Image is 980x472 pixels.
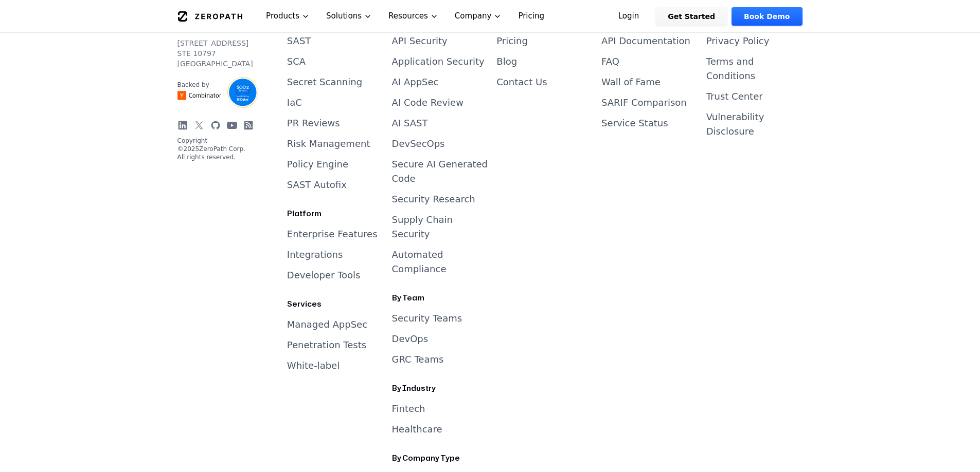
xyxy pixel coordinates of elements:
[706,35,770,46] a: Privacy Policy
[227,77,258,108] img: SOC2 Type II Certified
[392,138,445,149] a: DevSecOps
[392,77,439,87] a: AI AppSec
[706,111,764,137] a: Vulnerability Disclosure
[287,249,343,260] a: Integrations
[392,313,462,324] a: Security Teams
[392,424,442,435] a: Healthcare
[392,159,488,184] a: Secure AI Generated Code
[392,249,447,274] a: Automated Compliance
[392,97,464,108] a: AI Code Review
[287,299,384,309] h3: Services
[287,179,347,190] a: SAST Autofix
[287,35,311,46] a: SAST
[601,118,668,128] a: Service Status
[496,56,517,67] a: Blog
[601,56,619,67] a: FAQ
[496,77,547,87] a: Contact Us
[392,333,429,344] a: DevOps
[287,159,348,169] a: Policy Engine
[606,7,652,26] a: Login
[287,360,340,371] a: White-label
[392,194,475,204] a: Security Research
[392,56,485,67] a: Application Security
[392,453,489,463] h3: By Company Type
[287,138,370,149] a: Risk Management
[287,339,366,350] a: Penetration Tests
[392,35,448,46] a: API Security
[601,77,661,87] a: Wall of Fame
[601,35,690,46] a: API Documentation
[392,214,453,239] a: Supply Chain Security
[287,56,306,67] a: SCA
[177,38,254,69] p: [STREET_ADDRESS] STE 10797 [GEOGRAPHIC_DATA]
[177,81,222,89] p: Backed by
[706,56,755,81] a: Terms and Conditions
[287,319,367,330] a: Managed AppSec
[287,229,378,239] a: Enterprise Features
[392,403,425,414] a: Fintech
[496,35,528,46] a: Pricing
[287,97,302,108] a: IaC
[392,383,489,393] h3: By Industry
[177,137,254,161] p: Copyright © 2025 ZeroPath Corp. All rights reserved.
[287,270,361,280] a: Developer Tools
[655,7,727,26] a: Get Started
[732,7,802,26] a: Book Demo
[287,118,340,128] a: PR Reviews
[601,97,687,108] a: SARIF Comparison
[243,120,254,130] a: Blog RSS Feed
[287,209,384,219] h3: Platform
[706,91,763,102] a: Trust Center
[392,118,428,128] a: AI SAST
[392,354,444,365] a: GRC Teams
[287,77,362,87] a: Secret Scanning
[392,293,489,303] h3: By Team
